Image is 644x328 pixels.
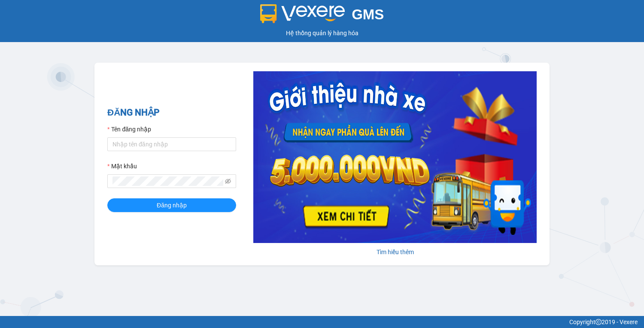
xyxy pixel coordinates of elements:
[253,247,537,257] div: Tìm hiểu thêm
[225,178,231,184] span: eye-invisible
[253,71,537,243] img: banner-0
[595,319,601,325] span: copyright
[6,317,638,327] div: Copyright 2019 - Vexere
[260,4,345,23] img: logo 2
[107,125,151,134] label: Tên đăng nhập
[157,200,187,210] span: Đăng nhập
[260,13,384,20] a: GMS
[112,176,223,186] input: Mật khẩu
[107,137,236,151] input: Tên đăng nhập
[107,106,236,120] h2: ĐĂNG NHẬP
[107,198,236,212] button: Đăng nhập
[107,161,137,171] label: Mật khẩu
[352,6,384,22] span: GMS
[2,28,642,38] div: Hệ thống quản lý hàng hóa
